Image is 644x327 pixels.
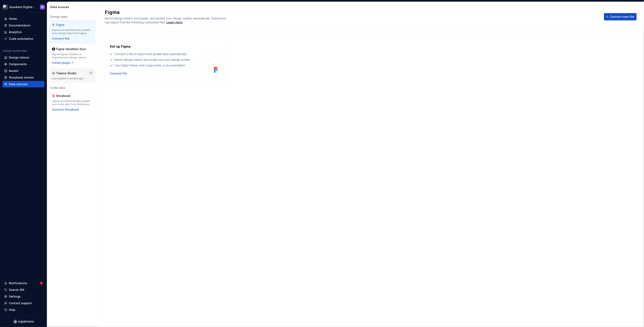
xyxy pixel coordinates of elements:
div: Search ⌘K [9,288,24,292]
div: Last update 4 minutes ago [52,77,93,80]
a: Analytics [2,29,44,35]
div: Design tokens [9,56,29,60]
button: Connect file [110,71,127,75]
div: AB [41,5,44,9]
span: Import design tokens and assets, and update your design system automatically. Supernova can impor... [105,17,227,24]
div: Data sources [9,82,28,86]
div: Import and automatically update your code data from Storybook. [52,100,93,106]
div: Import Figma variables to Supernova as design tokens. [52,53,93,59]
div: Tokens Studio [56,71,76,75]
a: Assets [2,68,44,74]
a: Home [2,16,44,22]
h4: Set up Figma [110,44,131,49]
button: Connect new file [604,13,637,20]
img: 6523a3b9-8e87-42c6-9977-0b9a54b06238.png [3,5,8,9]
a: Storybook stories [2,74,44,81]
button: Contact support [2,300,44,306]
div: Design data [50,15,95,19]
div: Analytics [9,30,22,34]
div: Documentation [9,23,31,27]
div: Figma [56,23,75,27]
svg: Supernova Logo [13,320,34,324]
div: Storybook stories [9,75,34,80]
button: Search ⌘K [2,287,44,293]
button: Connect file [52,37,69,41]
div: Connect a file to import and update data automatically [110,52,198,56]
span: 1 [40,282,43,285]
div: Data sources [50,5,96,9]
div: Import design tokens and assets into your design system [110,58,198,62]
a: Tokens StudioLast update 4 minutes ago [50,69,95,83]
div: Code data [50,86,95,90]
div: Figma Variables Sync [56,47,86,51]
div: Use Figma frames and components in documentation [110,63,198,67]
div: Quadient Digital Design System [9,5,35,9]
button: Connect Storybook [52,108,79,112]
a: StorybookImport and automatically update your code data from Storybook.Connect Storybook [50,91,95,114]
button: Notifications1 [2,280,44,286]
div: Notifications [9,281,27,285]
span: . [166,21,183,24]
div: Assets [9,69,18,73]
a: Data sources [2,81,44,87]
a: Learn more [167,20,182,24]
a: Design tokens [2,54,44,61]
div: Design system data [3,49,27,52]
a: Documentation [2,22,44,29]
div: Components [9,62,27,66]
span: Connect new file [610,15,634,19]
button: Help [2,307,44,313]
button: Install plugin [52,61,74,65]
a: Settings [2,293,44,300]
a: FigmaImport and automatically update your design data from Figma.Connect file [50,20,95,43]
div: Contact support [9,301,32,305]
div: Home [9,17,17,21]
div: Import and automatically update your design data from Figma. [52,28,93,35]
a: Code automation [2,36,44,42]
button: Quadient Digital Design SystemAB [1,3,46,11]
div: Help [9,308,15,312]
div: Storybook [56,94,75,98]
div: Code automation [9,37,33,41]
a: Components [2,61,44,67]
h2: Figma [105,9,599,16]
a: Figma Variables SyncImport Figma variables to Supernova as design tokens.Install plugin [50,45,95,67]
div: Settings [9,295,21,299]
